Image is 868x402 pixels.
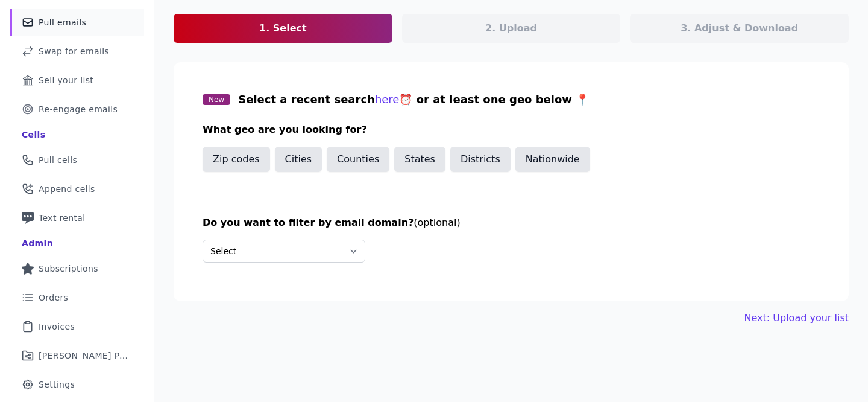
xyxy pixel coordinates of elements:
span: [PERSON_NAME] Performance [39,349,130,362]
p: 3. Adjust & Download [681,21,798,36]
span: Orders [39,292,68,304]
a: 1. Select [174,14,392,43]
a: [PERSON_NAME] Performance [10,342,144,369]
button: Next: Upload your list [744,311,849,325]
div: Admin [22,237,53,249]
h3: What geo are you looking for? [203,123,820,137]
a: Pull emails [10,9,144,36]
a: Pull cells [10,147,144,173]
div: Cells [22,129,45,141]
span: Re-engage emails [39,103,118,115]
button: Zip codes [203,147,270,172]
span: Invoices [39,321,75,333]
button: Cities [275,147,322,172]
span: Select a recent search ⏰ or at least one geo below 📍 [238,93,589,106]
button: Districts [450,147,511,172]
button: Nationwide [515,147,590,172]
span: Sell your list [39,74,93,86]
span: New [203,94,230,105]
a: Swap for emails [10,38,144,65]
p: 1. Select [259,21,307,36]
button: Counties [327,147,389,172]
p: 2. Upload [485,21,537,36]
a: Re-engage emails [10,96,144,123]
span: Swap for emails [39,45,109,57]
a: Append cells [10,176,144,202]
span: Settings [39,378,75,391]
span: Append cells [39,183,95,195]
span: Pull cells [39,154,77,166]
button: here [375,91,400,108]
a: Text rental [10,205,144,231]
a: Subscriptions [10,255,144,282]
span: (optional) [414,217,460,228]
span: Text rental [39,212,86,224]
a: Settings [10,371,144,398]
span: Subscriptions [39,263,98,275]
span: Do you want to filter by email domain? [203,217,414,228]
span: Pull emails [39,16,86,28]
a: Invoices [10,313,144,340]
a: Sell your list [10,67,144,94]
a: Orders [10,284,144,311]
button: States [394,147,445,172]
